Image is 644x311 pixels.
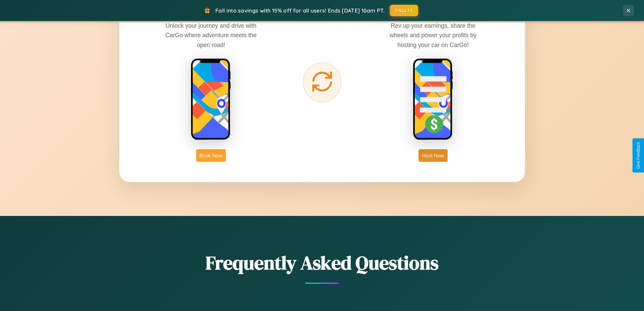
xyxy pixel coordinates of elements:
p: Unlock your journey and drive with CarGo where adventure meets the open road! [160,21,262,49]
h2: Frequently Asked Questions [119,250,525,276]
img: rent phone [191,58,231,141]
button: FALL15 [390,5,418,16]
p: Rev up your earnings, share the wheels and power your profits by hosting your car on CarGo! [382,21,484,49]
button: Book Now [196,149,226,162]
img: host phone [413,58,453,141]
button: Host Now [419,149,447,162]
div: Give Feedback [636,142,641,169]
span: Fall into savings with 15% off for all users! Ends [DATE] 10am PT. [215,7,385,14]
